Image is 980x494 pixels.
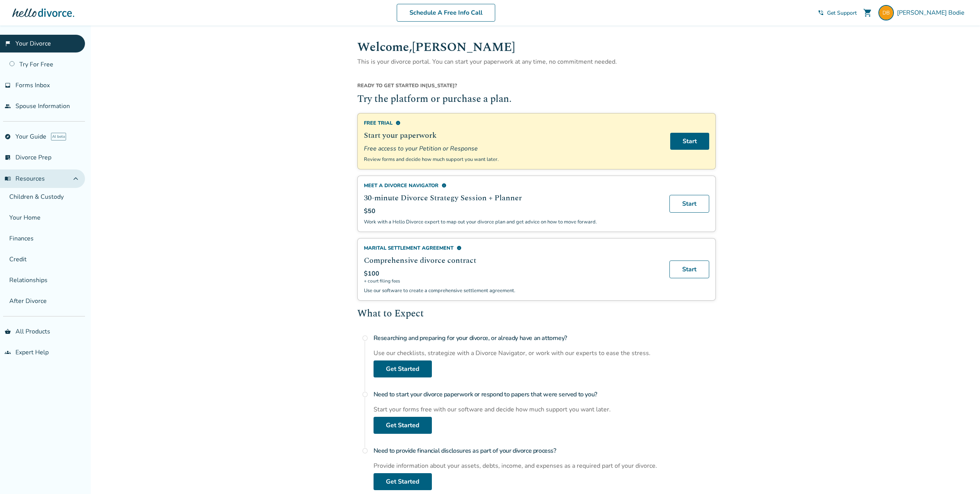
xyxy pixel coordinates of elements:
[5,82,11,88] span: inbox
[827,9,857,17] span: Get Support
[818,9,857,17] a: phone_in_talkGet Support
[5,176,11,182] span: menu_book
[374,349,716,357] div: Use our checklists, strategize with a Divorce Navigator, or work with our experts to ease the str...
[941,457,980,494] iframe: Chat Widget
[374,462,716,470] div: Provide information about your assets, debts, income, and expenses as a required part of your div...
[5,41,11,47] span: flag_2
[364,144,661,153] span: Free access to your Petition or Response
[374,443,716,458] h4: Need to provide financial disclosures as part of your divorce process?
[5,349,11,355] span: groups
[374,387,716,402] h4: Need to start your divorce paperwork or respond to papers that were served to you?
[374,330,716,346] h4: Researching and preparing for your divorce, or already have an attorney?
[670,133,709,150] a: Start
[362,448,368,454] span: radio_button_unchecked
[457,245,462,250] span: info
[5,328,11,335] span: shopping_basket
[357,57,716,67] p: This is your divorce portal. You can start your paperwork at any time, no commitment needed.
[357,82,716,92] div: [US_STATE] ?
[818,10,824,16] span: phone_in_talk
[364,255,660,266] h2: Comprehensive divorce contract
[374,473,432,490] a: Get Started
[71,174,80,183] span: expand_less
[374,405,716,414] div: Start your forms free with our software and decide how much support you want later.
[364,130,661,141] h2: Start your paperwork
[364,182,660,189] div: Meet a divorce navigator
[878,5,894,20] img: bodiedk@gmail.com
[897,8,968,17] span: [PERSON_NAME] Bodie
[442,183,447,188] span: info
[15,81,50,90] span: Forms Inbox
[364,120,661,127] div: Free Trial
[5,154,11,161] span: list_alt_check
[357,307,716,321] h2: What to Expect
[357,82,426,89] span: Ready to get started in
[357,38,716,57] h1: Welcome, [PERSON_NAME]
[362,335,368,341] span: radio_button_unchecked
[364,156,661,163] p: Review forms and decide how much support you want later.
[364,207,375,215] span: $50
[397,4,495,22] a: Schedule A Free Info Call
[374,417,432,434] a: Get Started
[357,92,716,107] h2: Try the platform or purchase a plan.
[669,195,709,213] a: Start
[364,245,660,252] div: Marital Settlement Agreement
[51,133,66,140] span: AI beta
[5,103,11,109] span: people
[364,218,660,225] p: Work with a Hello Divorce expert to map out your divorce plan and get advice on how to move forward.
[374,360,432,377] a: Get Started
[396,120,401,125] span: info
[364,287,660,294] p: Use our software to create a comprehensive settlement agreement.
[863,8,872,17] span: shopping_cart
[364,269,379,278] span: $100
[5,134,11,140] span: explore
[364,278,660,284] span: + court filing fees
[362,391,368,398] span: radio_button_unchecked
[669,261,709,278] a: Start
[364,192,660,204] h2: 30-minute Divorce Strategy Session + Planner
[5,174,45,183] span: Resources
